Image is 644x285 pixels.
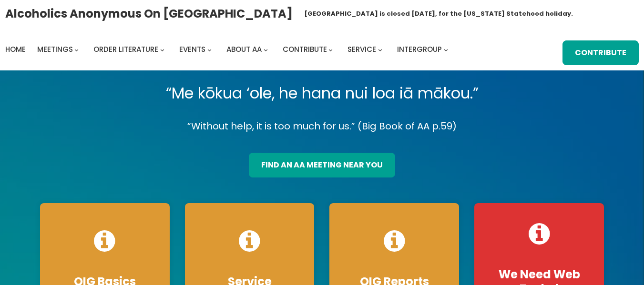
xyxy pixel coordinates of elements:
[348,43,376,56] a: Service
[74,47,79,51] button: Meetings submenu
[348,44,376,54] span: Service
[328,47,333,51] button: Contribute submenu
[5,3,293,24] a: Alcoholics Anonymous on [GEOGRAPHIC_DATA]
[179,44,205,54] span: Events
[444,47,448,51] button: Intergroup submenu
[160,47,164,51] button: Order Literature submenu
[32,80,612,107] p: “Me kōkua ‘ole, he hana nui loa iā mākou.”
[249,153,395,177] a: find an aa meeting near you
[264,47,268,51] button: About AA submenu
[283,44,327,54] span: Contribute
[304,9,573,19] h1: [GEOGRAPHIC_DATA] is closed [DATE], for the [US_STATE] Statehood holiday.
[93,44,158,54] span: Order Literature
[207,47,212,51] button: Events submenu
[5,43,26,56] a: Home
[5,44,26,54] span: Home
[397,43,442,56] a: Intergroup
[5,43,451,56] nav: Intergroup
[32,118,612,135] p: “Without help, it is too much for us.” (Big Book of AA p.59)
[37,43,73,56] a: Meetings
[397,44,442,54] span: Intergroup
[378,47,382,51] button: Service submenu
[179,43,205,56] a: Events
[37,44,73,54] span: Meetings
[562,40,639,65] a: Contribute
[283,43,327,56] a: Contribute
[226,43,262,56] a: About AA
[226,44,262,54] span: About AA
